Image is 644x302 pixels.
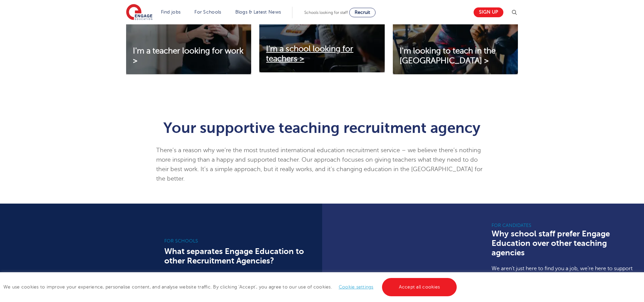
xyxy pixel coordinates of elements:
h6: For schools [164,238,311,245]
a: For Schools [194,9,221,15]
span: Schools looking for staff [304,10,348,15]
a: Accept all cookies [382,278,457,296]
span: I'm a school looking for teachers > [266,44,353,63]
a: Find jobs [161,9,181,15]
a: Recruit [349,8,376,17]
a: I'm looking to teach in the [GEOGRAPHIC_DATA] > [393,46,518,66]
span: I'm a teacher looking for work > [133,46,243,65]
span: There’s a reason why we’re the most trusted international education recruitment service – we beli... [156,147,482,182]
a: I'm a school looking for teachers > [259,44,384,64]
span: We use cookies to improve your experience, personalise content, and analyse website traffic. By c... [3,284,458,289]
img: Engage Education [126,4,152,21]
h1: Your supportive teaching recruitment agency [156,120,488,135]
a: I'm a teacher looking for work > [126,46,251,66]
h6: For Candidates [492,222,638,229]
a: Sign up [474,7,503,17]
h3: Why school staff prefer Engage Education over other teaching agencies [492,229,638,257]
a: Blogs & Latest News [235,9,281,15]
a: Cookie settings [339,284,374,289]
span: Recruit [355,10,370,15]
h3: What separates Engage Education to other Recruitment Agencies? [164,247,311,265]
span: I'm looking to teach in the [GEOGRAPHIC_DATA] > [400,46,496,65]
